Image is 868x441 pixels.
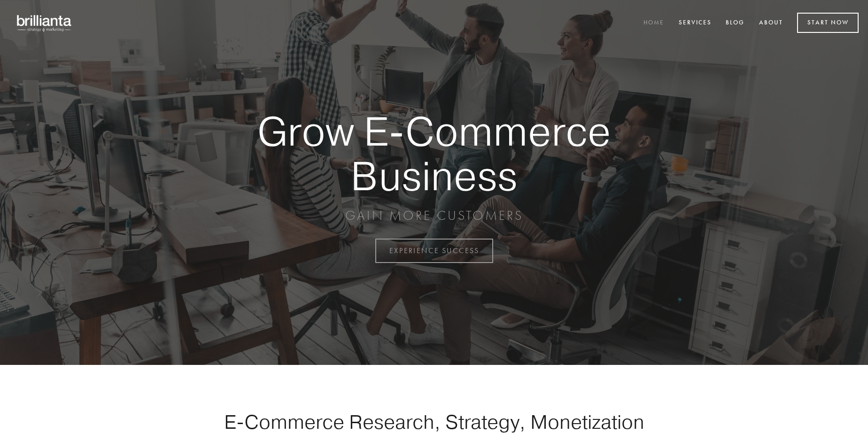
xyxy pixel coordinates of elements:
strong: Grow E-Commerce Business [225,109,643,198]
p: GAIN MORE CUSTOMERS [225,207,643,224]
a: Blog [720,15,751,31]
h1: E-Commerce Research, Strategy, Monetization [194,410,674,433]
a: Services [673,15,718,31]
a: EXPERIENCE SUCCESS [375,239,493,263]
a: About [753,15,789,31]
a: Start Now [797,13,859,33]
img: brillianta - research, strategy, marketing [9,9,80,37]
a: Home [637,15,670,31]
